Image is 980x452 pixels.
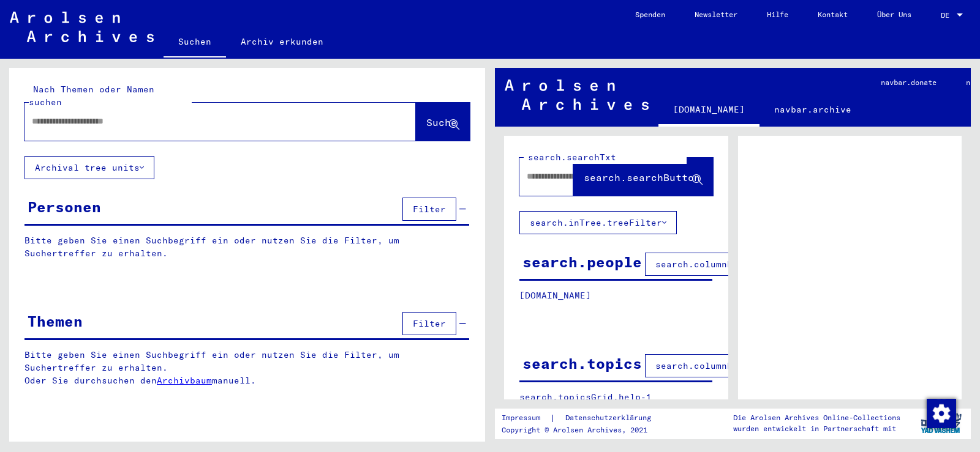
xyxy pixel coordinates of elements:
a: navbar.donate [866,68,951,97]
a: [DOMAIN_NAME] [658,95,759,127]
span: search.columnFilter.filter [655,259,798,270]
p: search.topicsGrid.help-1 search.topicsGrid.help-2 search.topicsGrid.manually. [519,391,713,429]
p: Bitte geben Sie einen Suchbegriff ein oder nutzen Sie die Filter, um Suchertreffer zu erhalten. O... [24,349,470,387]
div: Zustimmung ändern [926,398,956,428]
button: Archival tree units [24,156,154,179]
span: search.searchButton [584,171,700,183]
div: | [502,412,666,424]
button: search.searchButton [573,158,713,196]
a: navbar.archive [759,95,866,124]
div: Personen [28,196,101,218]
img: yv_logo.png [918,408,964,439]
span: search.columnFilter.filter [655,360,798,371]
img: Arolsen_neg.svg [505,80,649,110]
a: Datenschutzerklärung [556,412,666,424]
p: [DOMAIN_NAME] [519,289,712,302]
button: Filter [402,312,456,335]
button: Filter [402,198,456,221]
a: Archivbaum [157,375,212,386]
div: search.people [522,251,642,273]
p: Die Arolsen Archives Online-Collections [733,412,900,423]
button: search.columnFilter.filter [645,253,809,276]
a: Archiv erkunden [226,27,338,56]
button: search.inTree.treeFilter [519,211,677,234]
span: Filter [413,204,446,215]
span: DE [941,11,954,20]
button: Suche [416,103,470,141]
a: Impressum [502,412,550,424]
button: search.columnFilter.filter [645,354,809,377]
mat-label: Nach Themen oder Namen suchen [29,84,154,108]
p: wurden entwickelt in Partnerschaft mit [733,423,900,434]
img: Zustimmung ändern [927,399,956,428]
p: Copyright © Arolsen Archives, 2021 [502,424,666,435]
span: Suche [426,116,457,128]
div: search.topics [522,352,642,374]
p: Bitte geben Sie einen Suchbegriff ein oder nutzen Sie die Filter, um Suchertreffer zu erhalten. [24,234,469,260]
div: Themen [28,310,83,332]
span: Filter [413,318,446,329]
img: Arolsen_neg.svg [10,12,154,42]
mat-label: search.searchTxt [528,152,616,163]
a: Suchen [164,27,226,59]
